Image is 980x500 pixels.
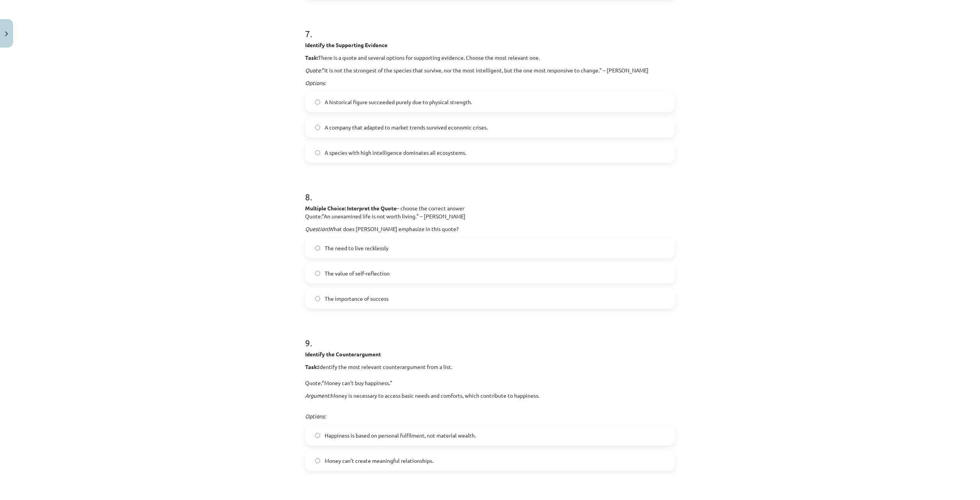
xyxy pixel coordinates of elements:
[305,66,675,74] p: "It is not the strongest of the species that survive, nor the most intelligent, but the one most ...
[315,150,320,155] input: A species with high intelligence dominates all ecosystems.
[325,98,472,106] span: A historical figure succeeded purely due to physical strength.
[305,41,387,48] b: Identify the Supporting Evidence
[325,149,466,157] span: A species with high intelligence dominates all ecosystems.
[305,392,331,399] i: Argument:
[305,67,322,74] i: Quote:
[325,295,389,303] span: The importance of success
[305,392,675,400] p: Money is necessary to access basic needs and comforts, which contribute to happiness.
[305,178,675,202] h1: 8 .
[305,54,318,61] b: Task:
[305,225,675,233] p: What does [PERSON_NAME] emphasize in this quote?
[305,205,397,211] b: Multiple Choice: Interpret the Quote
[305,324,675,348] h1: 9 .
[5,31,8,36] img: icon-close-lesson-0947bae3869378f0d4975bcd49f059093ad1ed9edebbc8119c70593378902aed.svg
[325,431,476,439] span: Happiness is based on personal fulfilment, not material wealth.
[315,296,320,301] input: The importance of success
[305,363,318,370] b: Task:
[321,379,322,386] i: :
[315,246,320,251] input: The need to live recklessly
[315,271,320,276] input: The value of self-reflection
[325,457,433,465] span: Money can’t create meaningful relationships.
[315,125,320,130] input: A company that adapted to market trends survived economic crises.
[305,204,675,220] p: – choose the correct answer Quote "An unexamined life is not worth living." – [PERSON_NAME]
[325,123,488,131] span: A company that adapted to market trends survived economic crises.
[321,213,322,220] i: :
[305,54,675,62] p: There is a quote and several options for supporting evidence. Choose the most relevant one.
[325,244,389,252] span: The need to live recklessly
[315,458,320,463] input: Money can’t create meaningful relationships.
[325,269,390,277] span: The value of self-reflection
[305,351,381,357] b: Identify the Counterargument
[305,413,326,420] i: Options:
[305,15,675,39] h1: 7 .
[305,225,329,232] i: Question:
[315,100,320,105] input: A historical figure succeeded purely due to physical strength.
[305,363,675,387] p: identify the most relevant counterargument from a list. Quote "Money can’t buy happiness."
[315,433,320,438] input: Happiness is based on personal fulfilment, not material wealth.
[305,79,326,86] i: Options:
